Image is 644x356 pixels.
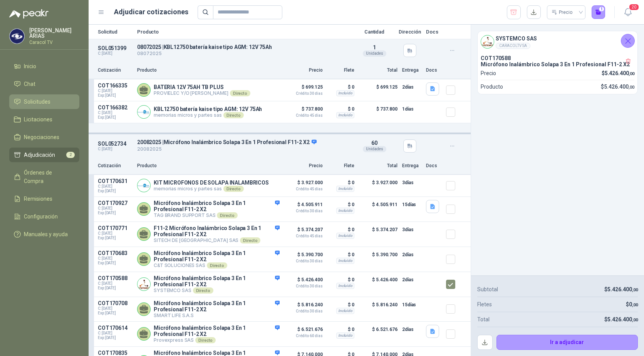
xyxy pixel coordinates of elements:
[98,311,132,316] span: Exp: [DATE]
[359,162,397,170] p: Total
[98,250,132,256] p: COT170683
[478,31,637,52] div: Company LogoSYSTEMCO SASCARACOLTV SA
[24,133,59,141] span: Negociaciones
[284,334,323,338] span: Crédito 60 días
[481,69,496,77] p: Precio
[336,258,354,264] div: Incluido
[402,300,421,309] p: 15 días
[154,250,280,262] p: Micrófono Inalámbrico Solapa 3 En 1 Profesional F11-2 X2
[154,84,250,90] p: BATERIA 12V 75AH TB PLUS
[363,50,386,57] div: Unidades
[9,112,79,127] a: Licitaciones
[98,104,132,111] p: COT166382
[355,29,394,34] p: Cantidad
[477,300,492,309] p: Fletes
[359,82,397,98] p: $ 699.125
[604,315,638,324] p: $
[327,300,354,309] p: $ 0
[154,262,280,269] p: C&T SOLUCIONES SAS
[98,256,132,261] span: C: [DATE]
[98,206,132,211] span: C: [DATE]
[496,335,638,350] button: Ir a adjudicar
[605,70,634,76] span: 5.426.400
[154,212,280,218] p: TAG BRAND SUPPORT SAS
[284,187,323,191] span: Crédito 45 días
[327,178,354,187] p: $ 0
[9,94,79,109] a: Solicitudes
[327,250,354,259] p: $ 0
[230,90,250,96] div: Directo
[154,300,280,312] p: Micrófono Inalámbrico Solapa 3 En 1 Profesional F11-2 X2
[154,112,262,118] p: memorias micros y partes sas
[137,50,351,57] p: 08072025
[24,115,52,124] span: Licitaciones
[24,80,35,88] span: Chat
[402,67,421,74] p: Entrega
[9,209,79,224] a: Configuración
[284,225,323,238] p: $ 5.374.207
[9,77,79,91] a: Chat
[327,200,354,209] p: $ 0
[9,9,49,18] img: Logo peakr
[284,234,323,238] span: Crédito 45 días
[98,111,132,115] span: C: [DATE]
[402,250,421,259] p: 2 días
[284,309,323,313] span: Crédito 30 días
[24,97,50,106] span: Solicitudes
[371,140,377,146] span: 60
[336,308,354,314] div: Incluido
[592,5,605,19] button: 1
[359,178,397,193] p: $ 3.927.000
[496,34,537,43] h4: SYSTEMCO SAS
[98,189,132,193] span: Exp: [DATE]
[98,236,132,240] span: Exp: [DATE]
[359,325,397,343] p: $ 6.521.676
[284,200,323,213] p: $ 4.505.911
[373,44,376,50] span: 1
[284,178,323,191] p: $ 3.927.000
[154,325,280,337] p: Micrófono Inalámbrico Solapa 3 En 1 Profesional F11-2 X2
[284,325,323,338] p: $ 6.521.676
[552,7,574,18] div: Precio
[359,250,397,269] p: $ 5.390.700
[402,275,421,284] p: 2 días
[98,300,132,306] p: COT170708
[327,275,354,284] p: $ 0
[284,275,323,288] p: $ 5.426.400
[359,200,397,218] p: $ 4.505.911
[154,90,250,96] p: PROVIELEC Y/O [PERSON_NAME]
[284,104,323,118] p: $ 737.800
[284,250,323,263] p: $ 5.390.700
[223,112,244,118] div: Directo
[98,350,132,356] p: COT170835
[137,146,351,153] p: 20082025
[154,312,280,318] p: SMART LIFE S.A.S
[154,275,280,287] p: Micrófono Inalámbrico Solapa 3 En 1 Profesional F11-2 X2
[98,82,132,89] p: COT166335
[327,225,354,234] p: $ 0
[336,332,354,339] div: Incluido
[98,178,132,184] p: COT170631
[98,67,132,74] p: Cotización
[284,67,323,74] p: Precio
[426,162,441,170] p: Docs
[629,71,634,76] span: ,00
[137,67,280,74] p: Producto
[29,40,79,45] p: Caracol TV
[24,212,58,221] span: Configuración
[137,44,351,50] p: 08072025 | KBL12750 batería kaise tipo AGM: 12V 75Ah
[607,316,638,322] span: 5.426.400
[98,211,132,215] span: Exp: [DATE]
[629,3,639,11] span: 20
[154,287,280,294] p: SYSTEMCO SAS
[284,209,323,213] span: Crédito 30 días
[98,147,132,151] p: C: [DATE]
[402,225,421,234] p: 3 días
[284,284,323,288] span: Crédito 30 días
[602,69,634,77] p: $
[336,208,354,214] div: Incluido
[9,130,79,144] a: Negociaciones
[632,302,638,307] span: ,00
[98,225,132,231] p: COT170771
[426,67,441,74] p: Docs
